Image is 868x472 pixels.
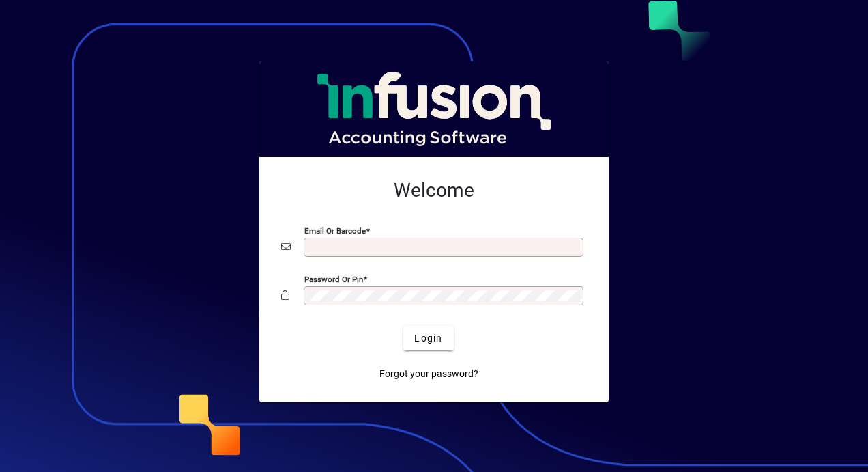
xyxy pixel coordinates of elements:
[403,326,453,350] button: Login
[304,275,363,284] mat-label: Password or Pin
[379,367,478,381] span: Forgot your password?
[304,226,366,236] mat-label: Email or Barcode
[374,361,484,386] a: Forgot your password?
[281,179,587,202] h2: Welcome
[414,331,442,346] span: Login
